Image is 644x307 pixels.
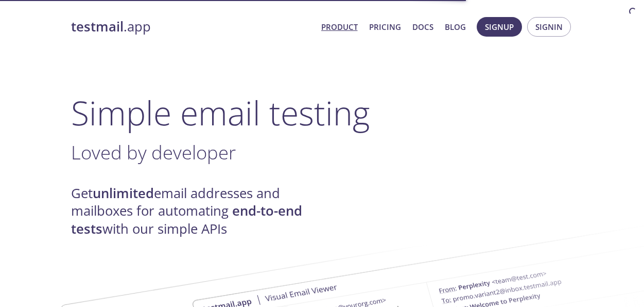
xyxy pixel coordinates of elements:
[527,17,571,37] button: Signin
[71,202,302,237] strong: end-to-end tests
[535,20,563,34] span: Signin
[369,20,401,34] a: Pricing
[412,20,433,34] a: Docs
[71,18,313,36] a: testmail.app
[71,18,124,36] strong: testmail
[71,139,236,165] span: Loved by developer
[445,20,466,34] a: Blog
[71,93,573,133] h1: Simple email testing
[71,185,322,238] h4: Get email addresses and mailboxes for automating with our simple APIs
[477,17,522,37] button: Signup
[485,20,514,34] span: Signup
[321,20,358,34] a: Product
[93,184,154,202] strong: unlimited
